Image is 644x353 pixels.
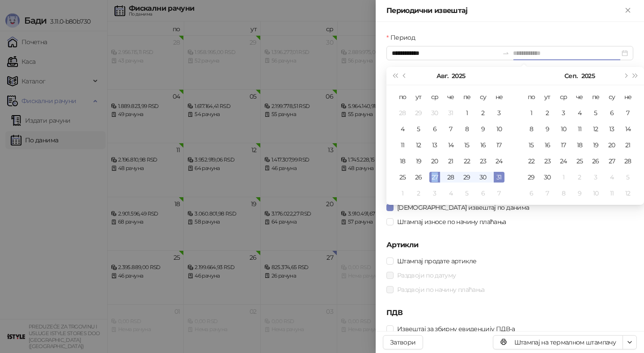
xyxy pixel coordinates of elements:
[590,156,601,166] div: 26
[394,270,459,280] span: Раздвоји по датуму
[394,121,411,137] td: 2025-08-04
[459,89,475,105] th: пе
[475,121,491,137] td: 2025-08-09
[623,124,633,134] div: 14
[539,105,555,121] td: 2025-09-02
[427,89,443,105] th: ср
[604,137,620,153] td: 2025-09-20
[443,153,459,169] td: 2025-08-21
[588,121,604,137] td: 2025-09-12
[523,121,539,137] td: 2025-09-08
[427,169,443,185] td: 2025-08-27
[542,188,553,199] div: 7
[392,48,499,58] input: Период
[523,185,539,201] td: 2025-10-06
[413,108,424,118] div: 29
[445,188,456,199] div: 4
[526,140,537,150] div: 15
[572,169,588,185] td: 2025-10-02
[459,121,475,137] td: 2025-08-08
[394,203,533,212] span: [DEMOGRAPHIC_DATA] извештај по данима
[413,156,424,166] div: 19
[572,153,588,169] td: 2025-09-25
[574,172,585,183] div: 2
[413,188,424,199] div: 2
[604,169,620,185] td: 2025-10-04
[574,140,585,150] div: 18
[443,137,459,153] td: 2025-08-14
[386,5,623,16] div: Периодични извештај
[574,156,585,166] div: 25
[539,169,555,185] td: 2025-09-30
[620,67,630,85] button: Следећи месец (PageDown)
[475,137,491,153] td: 2025-08-16
[429,140,440,150] div: 13
[427,137,443,153] td: 2025-08-13
[429,124,440,134] div: 6
[558,108,569,118] div: 3
[588,185,604,201] td: 2025-10-10
[397,188,408,199] div: 1
[475,105,491,121] td: 2025-08-02
[574,188,585,199] div: 9
[491,153,507,169] td: 2025-08-24
[443,89,459,105] th: че
[494,124,504,134] div: 10
[411,105,427,121] td: 2025-07-29
[526,188,537,199] div: 6
[581,67,595,85] button: Изабери годину
[623,188,633,199] div: 12
[462,188,472,199] div: 5
[606,140,617,150] div: 20
[429,108,440,118] div: 30
[462,156,472,166] div: 22
[555,137,572,153] td: 2025-09-17
[394,105,411,121] td: 2025-07-28
[445,140,456,150] div: 14
[427,185,443,201] td: 2025-09-03
[397,172,408,183] div: 25
[462,108,472,118] div: 1
[429,156,440,166] div: 20
[523,105,539,121] td: 2025-09-01
[443,169,459,185] td: 2025-08-28
[443,105,459,121] td: 2025-07-31
[620,169,636,185] td: 2025-10-05
[478,108,488,118] div: 2
[606,108,617,118] div: 6
[443,121,459,137] td: 2025-08-07
[502,50,509,57] span: swap-right
[443,185,459,201] td: 2025-09-04
[478,172,488,183] div: 30
[494,140,504,150] div: 17
[606,188,617,199] div: 11
[572,185,588,201] td: 2025-10-09
[478,188,488,199] div: 6
[558,140,569,150] div: 17
[491,89,507,105] th: не
[494,108,504,118] div: 3
[539,185,555,201] td: 2025-10-07
[491,137,507,153] td: 2025-08-17
[478,140,488,150] div: 16
[523,137,539,153] td: 2025-09-15
[564,67,577,85] button: Изабери месец
[590,108,601,118] div: 5
[394,324,519,334] span: Извештај за збирну евиденцију ПДВ-а
[604,185,620,201] td: 2025-10-11
[523,89,539,105] th: по
[459,169,475,185] td: 2025-08-29
[397,140,408,150] div: 11
[588,89,604,105] th: пе
[494,156,504,166] div: 24
[475,185,491,201] td: 2025-09-06
[386,307,633,318] h5: ПДВ
[429,188,440,199] div: 3
[394,153,411,169] td: 2025-08-18
[588,105,604,121] td: 2025-09-05
[436,67,448,85] button: Изабери месец
[462,140,472,150] div: 15
[478,124,488,134] div: 9
[572,121,588,137] td: 2025-09-11
[459,185,475,201] td: 2025-09-05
